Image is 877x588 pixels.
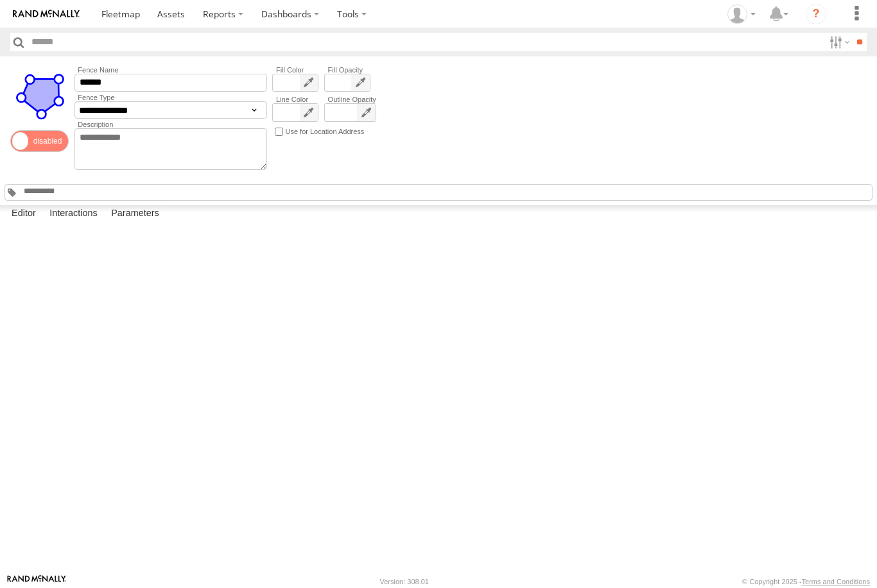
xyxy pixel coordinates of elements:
label: Fence Type [74,94,267,101]
label: Fill Color [272,66,318,74]
label: Outline Opacity [324,96,376,103]
div: Brett Perry [723,4,760,24]
img: rand-logo.svg [13,10,80,19]
label: Search Filter Options [824,33,852,51]
label: Description [74,121,267,128]
label: Use for Location Address [285,126,364,138]
div: © Copyright 2025 - [742,578,870,585]
a: Terms and Conditions [802,578,870,585]
a: Visit our Website [7,575,66,588]
label: Editor [5,205,42,223]
span: Enable/Disable Status [10,130,69,152]
label: Parameters [105,205,166,223]
i: ? [806,4,826,24]
label: Fence Name [74,66,267,74]
label: Line Color [272,96,318,103]
div: Version: 308.01 [380,578,429,585]
label: Fill Opacity [324,66,370,74]
label: Interactions [43,205,104,223]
